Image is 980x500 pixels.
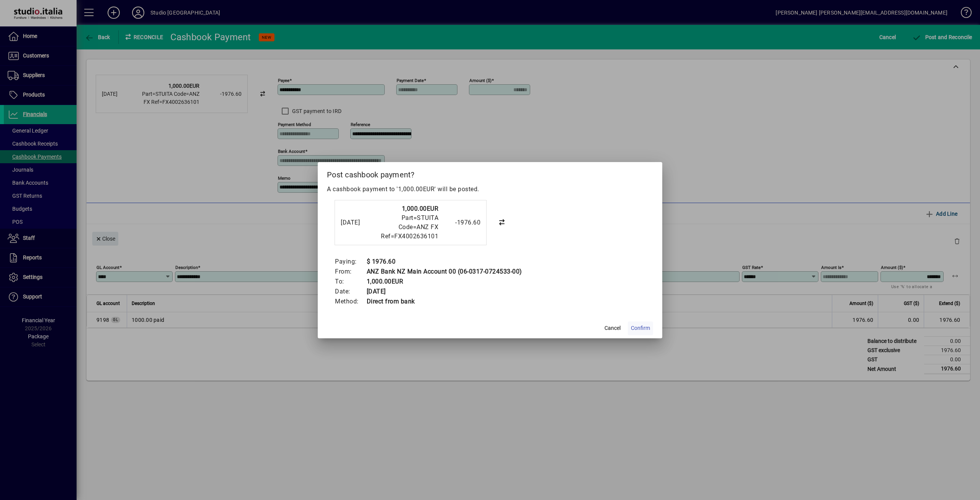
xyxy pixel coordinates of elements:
[600,321,625,335] button: Cancel
[442,218,480,227] div: -1976.60
[402,205,439,212] strong: 1,000.00EUR
[366,277,522,287] td: 1,000.00EUR
[327,185,653,194] p: A cashbook payment to '1,000.00EUR' will be posted.
[366,297,522,307] td: Direct from bank
[335,267,366,277] td: From:
[366,267,522,277] td: ANZ Bank NZ Main Account 00 (06-0317-0724533-00)
[341,218,371,227] div: [DATE]
[381,214,438,240] span: Part=STUITA Code=ANZ FX Ref=FX4002636101
[335,287,366,297] td: Date:
[366,257,522,267] td: $ 1976.60
[318,162,662,184] h2: Post cashbook payment?
[631,324,650,332] span: Confirm
[628,321,653,335] button: Confirm
[604,324,621,332] span: Cancel
[335,257,366,267] td: Paying:
[366,287,522,297] td: [DATE]
[335,277,366,287] td: To:
[335,297,366,307] td: Method:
